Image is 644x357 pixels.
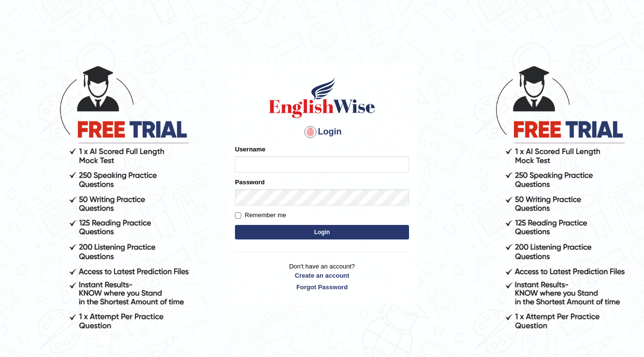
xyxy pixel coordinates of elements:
label: Password [235,178,264,187]
a: Forgot Password [235,283,409,292]
a: Create an account [235,271,409,280]
h4: Login [235,124,409,140]
label: Remember me [235,210,286,220]
p: Don't have an account? [235,262,409,292]
input: Remember me [235,212,241,219]
img: Logo of English Wise sign in for intelligent practice with AI [267,76,377,119]
button: Login [235,225,409,239]
label: Username [235,145,265,154]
